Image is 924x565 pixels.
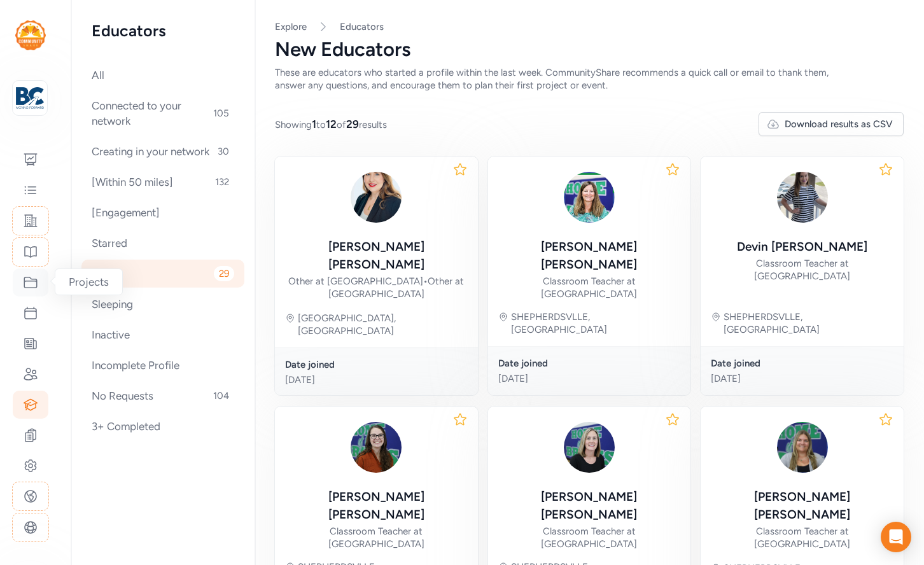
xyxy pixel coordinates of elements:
span: • [423,276,428,287]
div: [Engagement] [81,199,244,227]
div: Inactive [81,321,244,349]
div: Classroom Teacher at [GEOGRAPHIC_DATA] [285,525,468,550]
div: SHEPHERDSVLLE, [GEOGRAPHIC_DATA] [724,310,893,336]
div: Devin [PERSON_NAME] [737,238,867,256]
div: Other at [GEOGRAPHIC_DATA] Other at [GEOGRAPHIC_DATA] [285,275,468,300]
div: [PERSON_NAME] [PERSON_NAME] [498,488,681,524]
div: [PERSON_NAME] [PERSON_NAME] [498,238,681,274]
div: Classroom Teacher at [GEOGRAPHIC_DATA] [498,275,681,300]
div: [DATE] [498,372,681,385]
div: [Within 50 miles] [81,168,244,196]
div: No Requests [81,382,244,410]
div: [DATE] [285,373,468,386]
nav: Breadcrumb [275,20,904,33]
div: Classroom Teacher at [GEOGRAPHIC_DATA] [711,525,893,550]
span: 30 [213,144,234,159]
div: Creating in your network [81,137,244,165]
span: 104 [208,388,234,403]
span: 1 [312,118,316,130]
div: Sleeping [81,290,244,318]
span: 29 [214,266,234,281]
div: [PERSON_NAME] [PERSON_NAME] [285,238,468,274]
div: SHEPHERDSVLLE, [GEOGRAPHIC_DATA] [511,310,681,336]
div: Open Intercom Messenger [881,522,911,552]
div: Classroom Teacher at [GEOGRAPHIC_DATA] [498,525,681,550]
img: WIJWhjB8QhyuwPeqommA [559,417,620,478]
div: New Educators [275,38,904,61]
span: These are educators who started a profile within the last week. CommunityShare recommends a quick... [275,67,829,91]
div: [GEOGRAPHIC_DATA], [GEOGRAPHIC_DATA] [298,312,468,337]
a: Educators [340,20,384,33]
div: Incomplete Profile [81,351,244,379]
img: logo [16,84,44,112]
div: [PERSON_NAME] [PERSON_NAME] [285,488,468,524]
div: All [81,61,244,89]
div: [PERSON_NAME] [PERSON_NAME] [711,488,893,524]
img: ZLuU3F9SamiChBQF5Gu4 [559,167,620,228]
span: 12 [326,118,337,130]
div: 3+ Completed [81,412,244,440]
a: Explore [275,21,307,32]
span: Showing to of results [275,116,387,132]
h2: Educators [92,20,234,41]
div: Starred [81,229,244,257]
div: Date joined [711,357,893,370]
img: CcSg2chRTu6Dh2RwuTKu [772,417,833,478]
div: Date joined [285,358,468,371]
div: [DATE] [711,372,893,385]
div: Classroom Teacher at [GEOGRAPHIC_DATA] [711,257,893,282]
button: Download results as CSV [759,112,904,136]
img: Yf4CnJD6S2btW5y90PXd [772,167,833,228]
span: 105 [208,106,234,121]
img: 6c0qXJlTTfKoBgjjQtdr [346,167,407,228]
span: Download results as CSV [785,118,893,130]
div: Connected to your network [81,92,244,135]
div: New [81,260,244,288]
img: logo [15,20,46,50]
span: 29 [346,118,359,130]
img: x6wdrgqzSHW9F8b5Oy3s [346,417,407,478]
div: Date joined [498,357,681,370]
span: 132 [210,174,234,190]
